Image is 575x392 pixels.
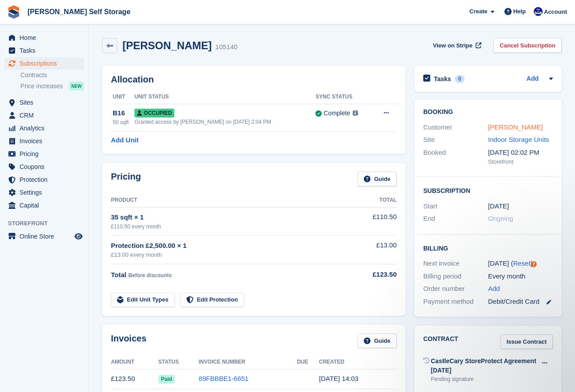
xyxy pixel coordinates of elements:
div: 35 sqft × 1 [111,212,353,223]
div: Customer [423,122,488,133]
div: NEW [69,82,84,90]
a: View on Stripe [429,38,483,53]
div: Complete [323,109,350,118]
a: Edit Protection [180,293,244,307]
a: menu [4,148,84,160]
time: 2025-10-01 13:03:03 UTC [319,375,358,382]
span: Analytics [20,122,73,134]
th: Total [353,193,397,208]
th: Unit [111,90,134,104]
div: [DATE] 02:02 PM [488,148,553,158]
span: Before discounts [128,272,172,278]
a: menu [4,44,84,57]
div: £110.50 every month [111,223,353,231]
div: Site [423,135,488,145]
div: B16 [113,108,134,118]
td: £13.00 [353,235,397,264]
a: menu [4,230,84,243]
h2: Invoices [111,333,146,348]
h2: Billing [423,243,553,252]
div: Booked [423,148,488,166]
a: menu [4,31,84,44]
div: £13.00 every month [111,251,353,259]
a: Issue Contract [500,334,553,349]
a: menu [4,173,84,186]
span: Pricing [20,148,73,160]
a: menu [4,135,84,147]
a: Guide [358,333,397,348]
th: Unit Status [134,90,315,104]
a: 89FBBBE1-6651 [199,375,249,382]
th: Sync Status [315,90,372,104]
a: Guide [358,172,397,186]
a: menu [4,186,84,199]
div: 0 [455,75,465,83]
a: Add Unit [111,135,138,145]
h2: Booking [423,109,553,116]
time: 2025-09-01 00:00:00 UTC [488,201,509,212]
a: Add [488,284,500,294]
span: Account [544,8,567,16]
h2: [PERSON_NAME] [122,39,212,51]
img: Justin Farthing [534,7,543,16]
a: Contracts [20,71,84,79]
div: Start [423,201,488,212]
h2: Subscription [423,186,553,195]
span: Capital [20,199,73,212]
span: Total [111,271,126,278]
a: menu [4,109,84,122]
div: 50 sqft [113,118,134,126]
th: Status [158,355,199,369]
th: Product [111,193,353,208]
a: Edit Unit Types [111,293,175,307]
a: [PERSON_NAME] [488,123,543,131]
span: CRM [20,109,73,122]
h2: Allocation [111,74,397,85]
span: Online Store [20,230,73,243]
h2: Tasks [434,75,451,83]
a: Indoor Storage Units [488,136,549,143]
div: Order number [423,284,488,294]
div: Billing period [423,271,488,282]
span: Paid [158,375,175,384]
a: Price increases NEW [20,81,84,91]
div: CastleCary StoreProtect Agreement [DATE] [431,357,536,375]
a: menu [4,96,84,109]
span: Occupied [134,109,174,118]
span: Settings [20,186,73,199]
div: Tooltip anchor [530,260,538,268]
h2: Pricing [111,172,141,186]
a: menu [4,199,84,212]
span: Help [513,7,526,16]
th: Invoice Number [199,355,297,369]
div: Granted access by [PERSON_NAME] on [DATE] 2:04 PM [134,118,315,126]
td: £123.50 [111,369,158,389]
span: Price increases [20,82,63,90]
div: £123.50 [353,270,397,280]
th: Due [297,355,319,369]
a: [PERSON_NAME] Self Storage [24,4,134,19]
img: stora-icon-8386f47178a22dfd0bd8f6a31ec36ba5ce8667c1dd55bd0f319d3a0aa187defe.svg [7,5,20,19]
span: Coupons [20,161,73,173]
a: menu [4,57,84,70]
div: Pending signature [431,375,536,383]
a: Preview store [73,231,84,242]
div: [DATE] ( ) [488,259,553,269]
a: Reset [513,259,530,267]
a: Add [527,74,539,84]
td: £110.50 [353,207,397,235]
div: Protection £2,500.00 × 1 [111,241,353,251]
div: 105140 [215,42,237,52]
div: Every month [488,271,553,282]
div: Next invoice [423,259,488,269]
h2: Contract [423,334,458,349]
div: Payment method [423,297,488,307]
span: Subscriptions [20,57,73,70]
a: menu [4,122,84,134]
span: View on Stripe [433,41,473,50]
span: Protection [20,173,73,186]
a: menu [4,161,84,173]
th: Amount [111,355,158,369]
span: Sites [20,96,73,109]
span: Ongoing [488,215,513,222]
